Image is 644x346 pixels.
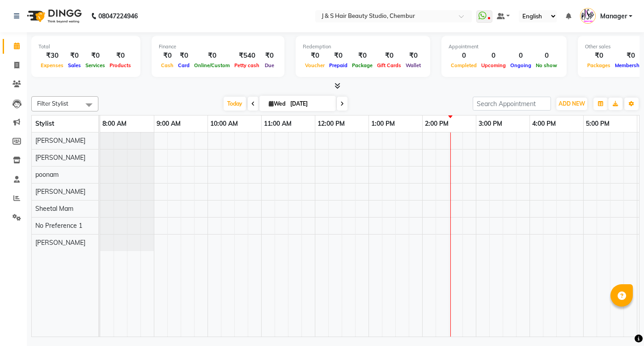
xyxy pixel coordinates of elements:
span: Wed [267,100,288,107]
div: Total [38,43,133,51]
span: Filter Stylist [37,100,68,107]
span: Cash [159,62,176,68]
span: Package [350,62,375,68]
span: ADD NEW [559,100,585,107]
div: ₹0 [375,51,403,61]
a: 12:00 PM [315,117,347,130]
div: Redemption [303,43,423,51]
span: Gift Cards [375,62,403,68]
div: ₹0 [327,51,350,61]
span: Upcoming [479,62,508,68]
span: Expenses [38,62,66,68]
span: [PERSON_NAME] [35,154,85,162]
div: ₹0 [262,51,277,61]
div: ₹30 [38,51,66,61]
a: 8:00 AM [100,117,129,130]
div: ₹0 [192,51,232,61]
span: [PERSON_NAME] [35,137,85,145]
button: ADD NEW [556,98,587,110]
div: ₹0 [303,51,327,61]
span: Voucher [303,62,327,68]
img: logo [23,4,84,29]
span: [PERSON_NAME] [35,239,85,247]
div: ₹0 [585,51,613,61]
div: ₹0 [176,51,192,61]
span: Packages [585,62,613,68]
span: Ongoing [508,62,534,68]
span: Card [176,62,192,68]
a: 3:00 PM [476,117,504,130]
a: 2:00 PM [423,117,451,130]
div: ₹0 [83,51,107,61]
input: Search Appointment [473,97,551,111]
span: Wallet [403,62,423,68]
input: 2025-09-03 [288,97,332,111]
div: ₹0 [403,51,423,61]
span: Today [224,97,246,111]
span: Sales [66,62,83,68]
iframe: chat widget [606,310,635,337]
span: Manager [600,12,627,21]
span: No show [534,62,559,68]
span: Services [83,62,107,68]
b: 08047224946 [98,4,138,29]
div: ₹0 [350,51,375,61]
img: Manager [580,8,596,24]
div: ₹0 [66,51,83,61]
a: 10:00 AM [208,117,240,130]
span: Prepaid [327,62,350,68]
span: Products [107,62,133,68]
span: Online/Custom [192,62,232,68]
div: Appointment [449,43,559,51]
a: 5:00 PM [584,117,612,130]
div: 0 [508,51,534,61]
a: 1:00 PM [369,117,397,130]
span: Sheetal Mam [35,205,73,213]
span: Petty cash [232,62,262,68]
span: Stylist [35,120,54,128]
span: poonam [35,171,59,179]
div: 0 [449,51,479,61]
div: ₹540 [232,51,262,61]
div: 0 [479,51,508,61]
span: Due [263,62,276,68]
div: ₹0 [107,51,133,61]
a: 9:00 AM [154,117,183,130]
div: Finance [159,43,277,51]
div: 0 [534,51,559,61]
a: 4:00 PM [530,117,558,130]
span: Completed [449,62,479,68]
span: [PERSON_NAME] [35,188,85,196]
span: No Preference 1 [35,222,82,230]
a: 11:00 AM [262,117,294,130]
div: ₹0 [159,51,176,61]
